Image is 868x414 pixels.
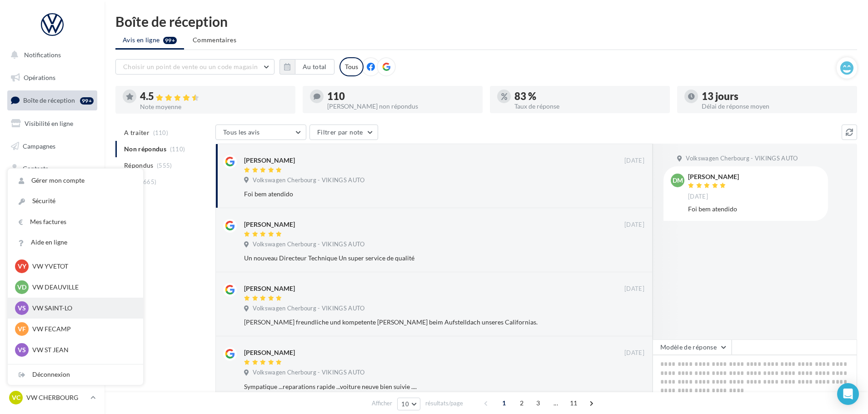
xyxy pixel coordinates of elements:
button: Tous les avis [215,125,306,140]
span: [DATE] [624,221,644,229]
button: Notifications [5,45,95,65]
p: VW FECAMP [32,324,132,334]
span: VS [18,304,26,313]
span: 2 [514,396,529,410]
div: Boîte de réception [115,15,857,28]
span: Boîte de réception [23,96,75,104]
div: [PERSON_NAME] [244,348,295,357]
button: Au total [279,59,334,75]
a: Contacts [5,159,99,178]
span: VD [17,283,26,292]
div: [PERSON_NAME] [244,284,295,293]
div: Foi bem atendido [244,190,585,199]
button: 10 [397,398,420,410]
span: résultats/page [425,399,463,408]
span: 11 [566,396,581,410]
div: [PERSON_NAME] [244,220,295,229]
div: Taux de réponse [514,103,663,110]
div: Open Intercom Messenger [837,383,859,405]
span: [DATE] [624,349,644,357]
div: Foi bem atendido [688,205,821,214]
span: Volkswagen Cherbourg - VIKINGS AUTO [253,176,364,185]
a: Aide en ligne [8,232,143,253]
span: [DATE] [624,285,644,293]
a: VC VW CHERBOURG [7,389,97,406]
div: Un nouveau Directeur Technique Un super service de qualité [244,254,585,263]
span: VY [18,262,26,271]
a: Boîte de réception99+ [5,90,99,110]
div: Délai de réponse moyen [702,103,850,110]
div: Tous [339,57,364,76]
span: Afficher [372,399,392,408]
div: 13 jours [702,91,850,101]
button: Filtrer par note [309,125,378,140]
div: [PERSON_NAME] freundliche und kompetente [PERSON_NAME] beim Aufstelldach unseres Californias. [244,318,585,327]
span: Opérations [24,74,55,81]
a: Visibilité en ligne [5,114,99,133]
p: VW SAINT-LO [32,304,132,313]
div: [PERSON_NAME] [688,174,739,180]
span: (555) [157,162,172,169]
p: VW YVETOT [32,262,132,271]
p: VW ST JEAN [32,345,132,354]
div: [PERSON_NAME] [244,156,295,165]
div: 110 [327,91,475,101]
span: Notifications [24,51,61,59]
div: [PERSON_NAME] non répondus [327,103,475,110]
a: Opérations [5,68,99,87]
span: [DATE] [688,193,708,201]
span: (665) [141,178,157,185]
span: Volkswagen Cherbourg - VIKINGS AUTO [253,304,364,313]
span: A traiter [124,128,150,137]
a: Campagnes [5,137,99,156]
span: Visibilité en ligne [25,120,73,127]
button: Modèle de réponse [653,339,732,355]
span: Commentaires [193,35,236,45]
div: 4.5 [140,91,288,102]
span: 3 [531,396,545,410]
p: VW DEAUVILLE [32,283,132,292]
a: Médiathèque [5,182,99,201]
span: Choisir un point de vente ou un code magasin [123,63,258,70]
a: Mes factures [8,212,143,232]
span: Volkswagen Cherbourg - VIKINGS AUTO [686,155,798,163]
span: VC [12,393,20,402]
a: Sécurité [8,191,143,211]
span: (110) [153,129,169,136]
span: VF [18,324,26,334]
span: Tous les avis [223,128,260,136]
span: [DATE] [624,157,644,165]
div: Déconnexion [8,364,143,385]
a: PLV et print personnalisable [5,227,99,254]
div: 99+ [80,97,94,105]
span: Campagnes [23,142,55,150]
a: Gérer mon compte [8,170,143,191]
button: Au total [295,59,334,75]
span: Répondus [124,161,154,170]
span: VS [18,345,26,354]
span: Volkswagen Cherbourg - VIKINGS AUTO [253,240,364,249]
span: ... [549,396,563,410]
span: 10 [401,400,409,408]
div: 83 % [514,91,663,101]
div: Note moyenne [140,104,288,110]
span: DM [673,176,683,185]
span: 1 [497,396,511,410]
a: Campagnes DataOnDemand [5,257,99,284]
div: Sympatique ...reparations rapide ...voiture neuve bien suivie .... [244,382,585,391]
a: Calendrier [5,205,99,224]
button: Choisir un point de vente ou un code magasin [115,59,274,75]
p: VW CHERBOURG [26,393,87,402]
span: Volkswagen Cherbourg - VIKINGS AUTO [253,369,364,377]
span: Contacts [23,165,48,172]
